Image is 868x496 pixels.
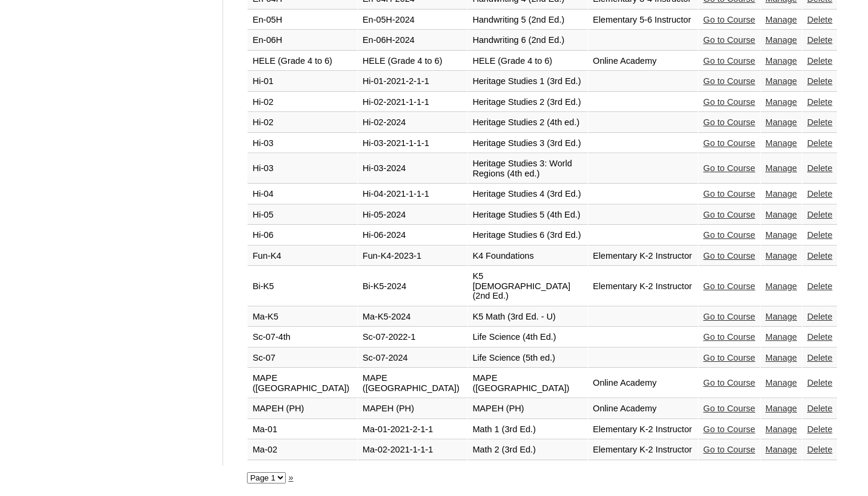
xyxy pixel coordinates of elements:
[358,307,467,327] td: Ma-K5-2024
[765,15,797,24] a: Manage
[358,92,467,113] td: Hi-02-2021-1-1-1
[248,246,357,266] td: Fun-K4
[703,163,755,173] a: Go to Course
[807,445,832,454] a: Delete
[248,327,357,348] td: Sc-07-4th
[468,10,588,30] td: Handwriting 5 (2nd Ed.)
[358,72,467,92] td: Hi-01-2021-2-1-1
[468,51,588,72] td: HELE (Grade 4 to 6)
[703,378,755,387] a: Go to Course
[703,424,755,434] a: Go to Course
[807,332,832,342] a: Delete
[358,399,467,419] td: MAPEH (PH)
[468,348,588,368] td: Life Science (5th ed.)
[358,154,467,184] td: Hi-03-2024
[703,117,755,127] a: Go to Course
[248,348,357,368] td: Sc-07
[703,312,755,321] a: Go to Course
[358,327,467,348] td: Sc-07-2022-1
[807,56,832,66] a: Delete
[807,15,832,24] a: Delete
[248,368,357,398] td: MAPE ([GEOGRAPHIC_DATA])
[248,92,357,113] td: Hi-02
[588,10,698,30] td: Elementary 5-6 Instructor
[765,210,797,219] a: Manage
[807,163,832,173] a: Delete
[468,368,588,398] td: MAPE ([GEOGRAPHIC_DATA])
[703,332,755,342] a: Go to Course
[288,473,293,482] a: »
[358,51,467,72] td: HELE (Grade 4 to 6)
[807,404,832,413] a: Delete
[765,35,797,45] a: Manage
[588,440,698,460] td: Elementary K-2 Instructor
[358,184,467,204] td: Hi-04-2021-1-1-1
[765,251,797,261] a: Manage
[765,163,797,173] a: Manage
[807,230,832,240] a: Delete
[703,404,755,413] a: Go to Course
[807,35,832,45] a: Delete
[248,225,357,246] td: Hi-06
[468,266,588,306] td: K5 [DEMOGRAPHIC_DATA] (2nd Ed.)
[358,113,467,133] td: Hi-02-2024
[765,378,797,387] a: Manage
[588,266,698,306] td: Elementary K-2 Instructor
[468,399,588,419] td: MAPEH (PH)
[588,368,698,398] td: Online Academy
[358,134,467,154] td: Hi-03-2021-1-1-1
[765,138,797,148] a: Manage
[248,51,357,72] td: HELE (Grade 4 to 6)
[703,76,755,86] a: Go to Course
[703,251,755,261] a: Go to Course
[468,30,588,51] td: Handwriting 6 (2nd Ed.)
[765,332,797,342] a: Manage
[248,399,357,419] td: MAPEH (PH)
[765,424,797,434] a: Manage
[248,10,357,30] td: En-05H
[807,312,832,321] a: Delete
[468,327,588,348] td: Life Science (4th Ed.)
[248,30,357,51] td: En-06H
[703,353,755,362] a: Go to Course
[807,424,832,434] a: Delete
[358,205,467,225] td: Hi-05-2024
[807,189,832,199] a: Delete
[248,307,357,327] td: Ma-K5
[468,72,588,92] td: Heritage Studies 1 (3rd Ed.)
[468,440,588,460] td: Math 2 (3rd Ed.)
[248,134,357,154] td: Hi-03
[807,117,832,127] a: Delete
[248,266,357,306] td: Bi-K5
[807,281,832,291] a: Delete
[468,113,588,133] td: Heritage Studies 2 (4th ed.)
[765,312,797,321] a: Manage
[248,420,357,440] td: Ma-01
[468,225,588,246] td: Heritage Studies 6 (3rd Ed.)
[358,348,467,368] td: Sc-07-2024
[248,72,357,92] td: Hi-01
[765,281,797,291] a: Manage
[807,138,832,148] a: Delete
[248,113,357,133] td: Hi-02
[703,445,755,454] a: Go to Course
[468,420,588,440] td: Math 1 (3rd Ed.)
[807,210,832,219] a: Delete
[765,56,797,66] a: Manage
[248,184,357,204] td: Hi-04
[807,378,832,387] a: Delete
[468,92,588,113] td: Heritage Studies 2 (3rd Ed.)
[807,97,832,107] a: Delete
[358,440,467,460] td: Ma-02-2021-1-1-1
[765,445,797,454] a: Manage
[765,189,797,199] a: Manage
[703,210,755,219] a: Go to Course
[765,230,797,240] a: Manage
[765,353,797,362] a: Manage
[468,154,588,184] td: Heritage Studies 3: World Regions (4th ed.)
[588,51,698,72] td: Online Academy
[703,35,755,45] a: Go to Course
[807,76,832,86] a: Delete
[358,420,467,440] td: Ma-01-2021-2-1-1
[765,76,797,86] a: Manage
